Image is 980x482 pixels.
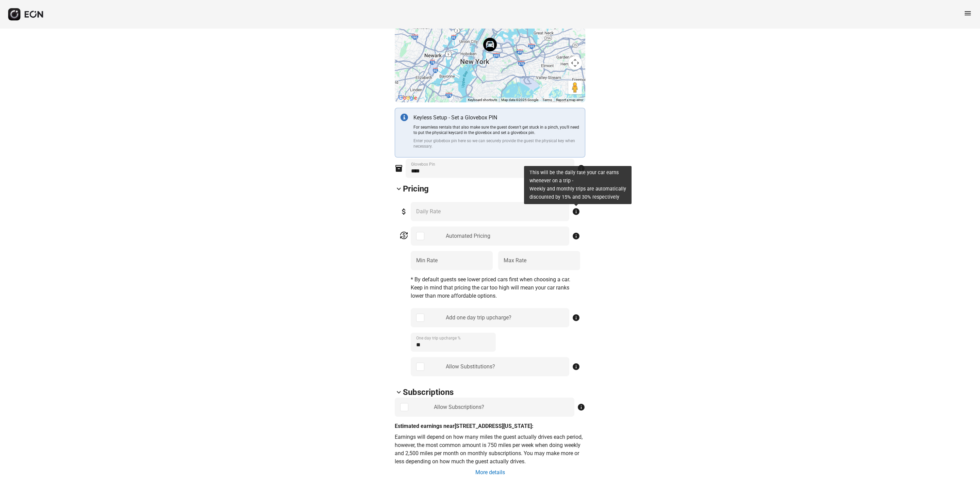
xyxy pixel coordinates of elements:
[396,94,419,102] a: Open this area in Google Maps (opens a new window)
[400,231,408,239] span: currency_exchange
[411,276,580,300] p: * By default guests see lower priced cars first when choosing a car. Keep in mind that pricing th...
[395,164,403,172] span: inventory_2
[542,98,552,102] a: Terms (opens in new tab)
[475,468,506,477] a: More details
[446,232,490,240] div: Automated Pricing
[403,183,429,194] h2: Pricing
[395,185,403,193] span: keyboard_arrow_down
[572,207,580,216] span: info
[395,388,403,396] span: keyboard_arrow_down
[413,124,579,135] p: For seamless rentals that also make sure the guest doesn’t get stuck in a pinch, you’ll need to p...
[964,9,972,17] span: menu
[416,256,438,265] label: Min Rate
[403,387,454,398] h2: Subscriptions
[572,363,580,371] span: info
[501,98,538,102] span: Map data ©2025 Google
[413,114,579,122] p: Keyless Setup - Set a Glovebox PIN
[572,232,580,240] span: info
[413,138,579,149] p: Enter your globebox pin here so we can securely provide the guest the physical key when necessary.
[568,56,582,70] button: Map camera controls
[446,363,495,371] div: Allow Substitutions?
[446,314,511,322] div: Add one day trip upcharge?
[556,98,583,102] a: Report a map error
[568,81,582,94] button: Drag Pegman onto the map to open Street View
[468,98,497,102] button: Keyboard shortcuts
[395,433,585,466] p: Earnings will depend on how many miles the guest actually drives each period, however, the most c...
[411,162,435,167] label: Glovebox Pin
[395,422,585,430] p: Estimated earnings near [STREET_ADDRESS][US_STATE]:
[434,403,484,411] div: Allow Subscriptions?
[504,256,526,265] label: Max Rate
[572,314,580,322] span: info
[396,94,419,102] img: Google
[577,403,585,411] span: info
[401,114,408,121] img: info
[400,207,408,216] span: attach_money
[577,164,585,172] span: info
[416,335,461,341] label: One day trip upcharge %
